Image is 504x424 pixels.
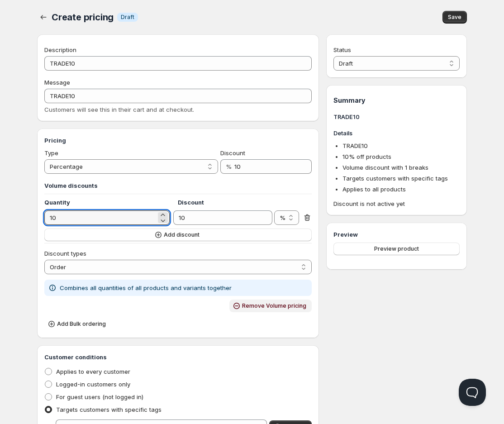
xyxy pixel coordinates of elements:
span: Customers will see this in their cart and at checkout. [44,106,194,113]
span: Description [44,46,76,53]
h3: TRADE10 [333,112,460,121]
span: Create pricing [52,12,114,23]
span: Volume discount with 1 breaks [342,164,428,171]
h3: Pricing [44,136,312,145]
h4: Quantity [44,198,178,207]
span: Add discount [164,231,200,238]
span: Message [44,79,70,86]
h4: Discount [178,198,275,207]
span: Applies to all products [342,186,406,193]
span: % [226,163,232,170]
span: Discount is not active yet [333,199,460,208]
button: Add discount [44,229,312,241]
span: 10 % off products [342,153,391,160]
input: Private internal description [44,56,312,71]
span: Type [44,149,58,157]
span: Preview product [374,245,419,252]
button: Add Bulk ordering [44,318,111,330]
span: Discount [220,149,245,157]
h3: Preview [333,230,460,239]
span: Save [448,14,461,21]
p: Combines all quantities of all products and variants together [60,283,232,292]
span: Status [333,46,351,53]
span: TRADE10 [342,142,368,149]
span: Add Bulk ordering [57,320,106,328]
button: Save [442,11,467,24]
span: For guest users (not logged in) [56,393,143,400]
span: Discount types [44,250,86,257]
button: Remove Volume pricing [229,300,312,312]
span: Targets customers with specific tags [56,406,162,413]
button: Preview product [333,243,460,255]
h3: Details [333,129,460,138]
span: Logged-in customers only [56,381,130,388]
h3: Customer conditions [44,353,312,362]
h3: Volume discounts [44,181,312,190]
span: Applies to every customer [56,368,130,375]
iframe: Help Scout Beacon - Open [459,379,486,406]
span: Remove Volume pricing [242,302,306,310]
h1: Summary [333,96,460,105]
span: Targets customers with specific tags [342,175,448,182]
span: Draft [121,14,134,21]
